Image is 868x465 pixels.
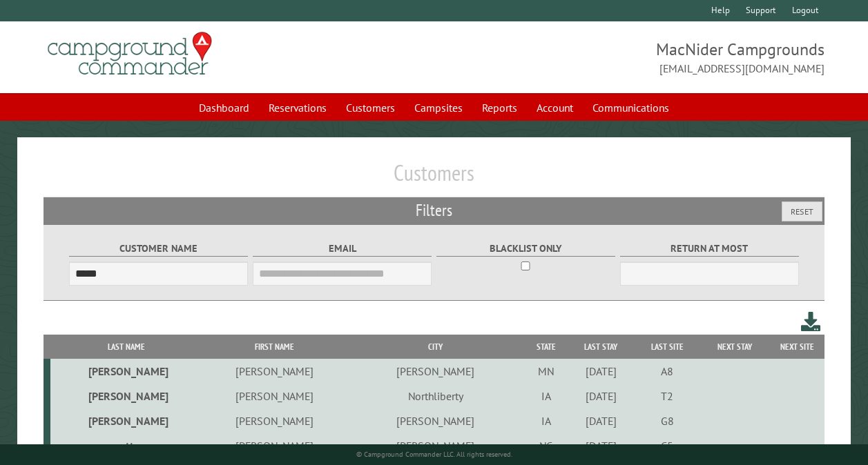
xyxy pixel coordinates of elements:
[434,38,825,77] span: MacNider Campgrounds [EMAIL_ADDRESS][DOMAIN_NAME]
[528,95,581,121] a: Account
[347,335,525,359] th: City
[50,408,203,433] td: [PERSON_NAME]
[50,384,203,408] td: [PERSON_NAME]
[253,241,432,257] label: Email
[260,95,335,121] a: Reservations
[50,433,203,458] td: potter
[568,335,635,359] th: Last Stay
[203,408,347,433] td: [PERSON_NAME]
[525,384,568,408] td: IA
[782,201,822,221] button: Reset
[801,309,821,335] a: Download this customer list (.csv)
[525,359,568,384] td: MN
[44,159,824,197] h1: Customers
[700,335,769,359] th: Next Stay
[347,384,525,408] td: Northliberty
[203,359,347,384] td: [PERSON_NAME]
[50,359,203,384] td: [PERSON_NAME]
[50,335,203,359] th: Last Name
[69,241,248,257] label: Customer Name
[570,414,632,428] div: [DATE]
[347,408,525,433] td: [PERSON_NAME]
[44,197,824,224] h2: Filters
[347,359,525,384] td: [PERSON_NAME]
[620,241,799,257] label: Return at most
[635,384,700,408] td: T2
[203,433,347,458] td: [PERSON_NAME]
[635,408,700,433] td: G8
[570,439,632,453] div: [DATE]
[635,359,700,384] td: A8
[635,335,700,359] th: Last Site
[570,389,632,403] div: [DATE]
[570,364,632,378] div: [DATE]
[474,95,525,121] a: Reports
[525,408,568,433] td: IA
[338,95,403,121] a: Customers
[769,335,824,359] th: Next Site
[525,335,568,359] th: State
[584,95,677,121] a: Communications
[525,433,568,458] td: NC
[203,384,347,408] td: [PERSON_NAME]
[406,95,471,121] a: Campsites
[191,95,258,121] a: Dashboard
[356,450,512,459] small: © Campground Commander LLC. All rights reserved.
[44,27,216,81] img: Campground Commander
[203,335,347,359] th: First Name
[635,433,700,458] td: C5
[436,241,615,257] label: Blacklist only
[347,433,525,458] td: [PERSON_NAME]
